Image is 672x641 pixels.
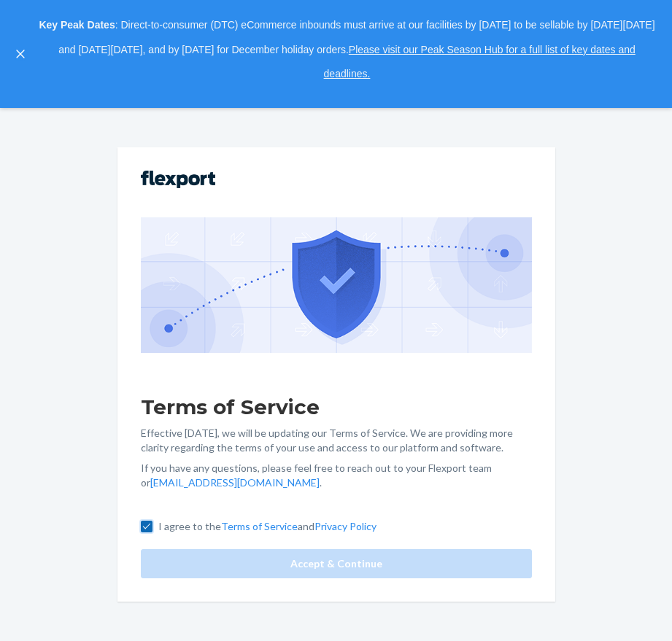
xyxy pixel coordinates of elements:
[35,13,659,87] p: : Direct-to-consumer (DTC) eCommerce inbounds must arrive at our facilities by [DATE] to be sella...
[141,521,152,532] input: I agree to theTerms of ServiceandPrivacy Policy
[158,519,376,534] p: I agree to the and
[141,171,215,188] img: Flexport logo
[141,461,532,490] p: If you have any questions, please feel free to reach out to your Flexport team or .
[221,520,298,532] a: Terms of Service
[324,44,636,80] a: Please visit our Peak Season Hub for a full list of key dates and deadlines.
[39,19,115,31] strong: Key Peak Dates
[150,476,320,489] a: [EMAIL_ADDRESS][DOMAIN_NAME]
[141,549,532,578] button: Accept & Continue
[13,47,28,61] button: close,
[141,394,532,420] h1: Terms of Service
[314,520,376,532] a: Privacy Policy
[141,217,532,353] img: GDPR Compliance
[141,426,532,455] p: Effective [DATE], we will be updating our Terms of Service. We are providing more clarity regardi...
